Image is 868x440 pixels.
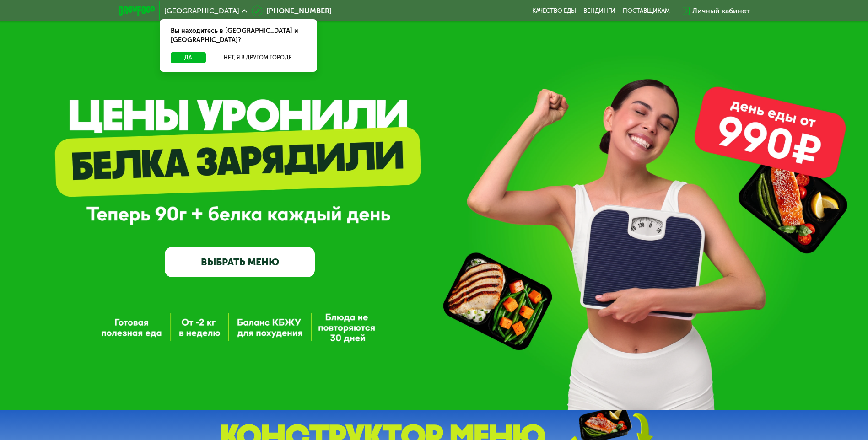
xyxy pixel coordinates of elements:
[692,5,750,16] div: Личный кабинет
[164,7,239,15] span: [GEOGRAPHIC_DATA]
[583,7,615,15] a: Вендинги
[165,247,315,277] a: ВЫБРАТЬ МЕНЮ
[160,19,317,52] div: Вы находитесь в [GEOGRAPHIC_DATA] и [GEOGRAPHIC_DATA]?
[532,7,576,15] a: Качество еды
[252,5,332,16] a: [PHONE_NUMBER]
[210,52,306,63] button: Нет, я в другом городе
[623,7,670,15] div: поставщикам
[171,52,206,63] button: Да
